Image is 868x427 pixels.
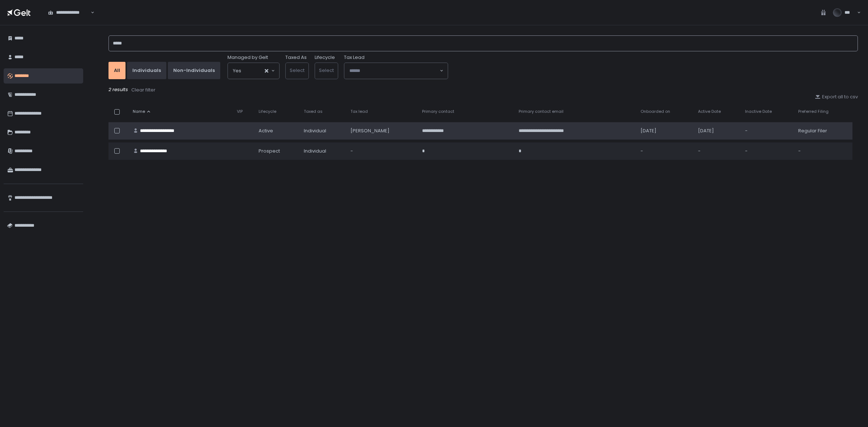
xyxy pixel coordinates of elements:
div: Non-Individuals [173,67,215,74]
button: Non-Individuals [168,62,220,79]
span: active [259,128,273,134]
span: Taxed as [304,109,323,114]
div: Individuals [132,67,161,74]
span: VIP [237,109,243,114]
input: Search for option [241,67,264,74]
span: Managed by Gelt [227,54,268,61]
span: Tax Lead [344,54,365,61]
div: Search for option [228,63,279,79]
span: Onboarded on [641,109,670,114]
button: Clear Selected [265,69,268,73]
span: Active Date [698,109,721,114]
button: Clear filter [131,86,156,94]
label: Taxed As [285,54,307,61]
span: Primary contact [422,109,454,114]
div: - [798,148,848,154]
span: Select [290,67,305,74]
div: - [350,148,413,154]
label: Lifecycle [315,54,335,61]
div: Search for option [43,5,94,20]
span: prospect [259,148,280,154]
div: Individual [304,148,342,154]
button: Individuals [127,62,166,79]
div: [DATE] [641,128,689,134]
span: Primary contact email [519,109,563,114]
input: Search for option [349,67,439,74]
span: Preferred Filing [798,109,829,114]
div: Individual [304,128,342,134]
div: 2 results [109,86,858,94]
div: [DATE] [698,128,736,134]
div: [PERSON_NAME] [350,128,413,134]
span: Inactive Date [745,109,772,114]
span: Select [319,67,334,74]
span: Tax lead [350,109,368,114]
div: Search for option [344,63,448,79]
div: Regular Filer [798,128,848,134]
div: - [745,128,790,134]
div: - [641,148,689,154]
span: Name [133,109,145,114]
div: - [698,148,736,154]
span: Lifecycle [259,109,276,114]
div: - [745,148,790,154]
button: Export all to csv [815,94,858,100]
div: All [114,67,120,74]
button: All [109,62,125,79]
span: Yes [233,67,241,74]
